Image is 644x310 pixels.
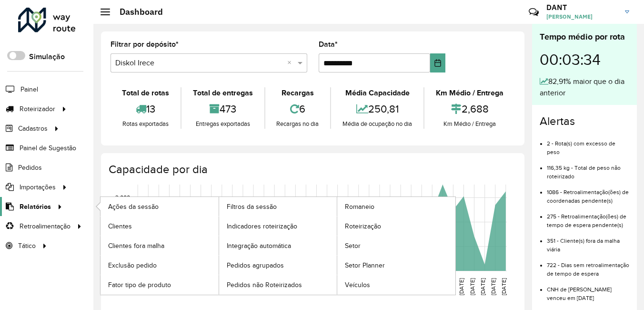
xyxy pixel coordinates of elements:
[101,256,219,275] a: Exclusão pedido
[523,2,544,22] a: Contato Rápido
[219,236,337,255] a: Integração automática
[427,99,513,119] div: 2,688
[101,217,219,236] a: Clientes
[206,278,212,295] text: [DATE]
[287,57,295,69] span: Clear all
[219,197,337,216] a: Filtros da sessão
[430,53,446,72] button: Choose Date
[101,236,219,255] a: Clientes fora malha
[109,163,515,176] h4: Capacidade por dia
[332,278,339,295] text: [DATE]
[501,278,507,295] text: [DATE]
[337,197,455,216] a: Romaneio
[113,119,178,129] div: Rotas exportadas
[448,278,454,295] text: [DATE]
[345,280,370,290] span: Veículos
[219,256,337,275] a: Pedidos agrupados
[164,278,170,295] text: [DATE]
[280,278,286,295] text: [DATE]
[143,278,149,295] text: [DATE]
[301,278,307,295] text: [DATE]
[20,202,51,212] span: Relatórios
[268,99,328,119] div: 6
[110,7,163,17] h2: Dashboard
[427,87,513,99] div: Km Médio / Entrega
[290,278,296,295] text: [DATE]
[345,260,385,270] span: Setor Planner
[227,278,233,295] text: [DATE]
[259,278,265,295] text: [DATE]
[113,99,178,119] div: 13
[345,221,381,231] span: Roteirização
[101,275,219,294] a: Fator tipo de produto
[18,241,36,251] span: Tático
[546,12,618,21] span: [PERSON_NAME]
[219,275,337,294] a: Pedidos não Roteirizados
[345,241,361,251] span: Setor
[111,39,179,50] label: Filtrar por depósito
[480,278,486,295] text: [DATE]
[219,217,337,236] a: Indicadores roteirização
[427,278,433,295] text: [DATE]
[227,202,277,212] span: Filtros da sessão
[547,229,629,254] li: 351 - Cliente(s) fora da malha viária
[333,99,421,119] div: 250,81
[269,278,275,295] text: [DATE]
[333,119,421,129] div: Média de ocupação no dia
[540,76,629,99] div: 82,91% maior que o dia anterior
[540,43,629,76] div: 00:03:34
[337,236,455,255] a: Setor
[108,221,132,231] span: Clientes
[385,278,391,295] text: [DATE]
[322,278,328,295] text: [DATE]
[108,280,171,290] span: Fator tipo de produto
[227,221,297,231] span: Indicadores roteirização
[343,278,349,295] text: [DATE]
[108,260,157,270] span: Exclusão pedido
[337,217,455,236] a: Roteirização
[185,278,191,295] text: [DATE]
[333,87,421,99] div: Média Capacidade
[29,51,65,62] label: Simulação
[132,278,139,295] text: [DATE]
[374,278,381,295] text: [DATE]
[20,221,70,231] span: Retroalimentação
[108,202,159,212] span: Ações da sessão
[227,260,284,270] span: Pedidos agrupados
[547,132,629,156] li: 2 - Rota(s) com excesso de peso
[238,278,244,295] text: [DATE]
[427,119,513,129] div: Km Médio / Entrega
[458,278,464,295] text: [DATE]
[184,87,262,99] div: Total de entregas
[184,119,262,129] div: Entregas exportadas
[540,31,629,43] div: Tempo médio por rota
[227,241,291,251] span: Integração automática
[406,278,412,295] text: [DATE]
[101,197,219,216] a: Ações da sessão
[319,39,338,50] label: Data
[196,278,202,295] text: [DATE]
[490,278,496,295] text: [DATE]
[227,280,302,290] span: Pedidos não Roteirizados
[469,278,475,295] text: [DATE]
[337,275,455,294] a: Veículos
[108,241,164,251] span: Clientes fora malha
[353,278,360,295] text: [DATE]
[547,181,629,205] li: 1086 - Retroalimentação(ões) de coordenadas pendente(s)
[337,256,455,275] a: Setor Planner
[547,205,629,229] li: 275 - Retroalimentação(ões) de tempo de espera pendente(s)
[268,119,328,129] div: Recargas no dia
[18,163,42,173] span: Pedidos
[184,99,262,119] div: 473
[248,278,254,295] text: [DATE]
[20,182,56,192] span: Importações
[115,195,130,201] text: 3,000
[153,278,160,295] text: [DATE]
[345,202,374,212] span: Romaneio
[395,278,402,295] text: [DATE]
[20,143,76,153] span: Painel de Sugestão
[540,114,629,128] h4: Alertas
[311,278,317,295] text: [DATE]
[546,3,618,12] h3: DANT
[437,278,443,295] text: [DATE]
